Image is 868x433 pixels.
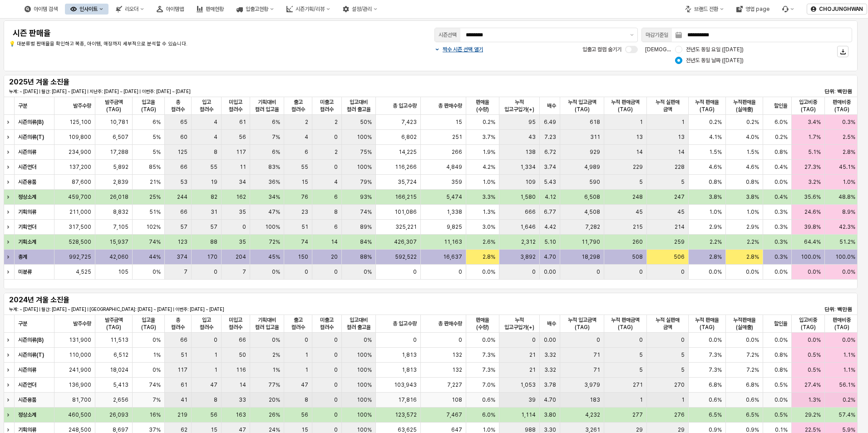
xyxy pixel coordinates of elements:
[843,178,855,186] span: 1.0%
[4,190,15,204] div: Expand row
[113,223,128,231] span: 7,105
[254,98,280,113] span: 기획대비 컬러 입고율
[640,118,643,126] span: 1
[589,178,600,186] span: 590
[438,320,462,327] span: 총 판매수량
[692,316,722,331] span: 누적 판매율(TAG)
[210,223,217,231] span: 57
[839,163,855,171] span: 45.1%
[18,134,44,140] strong: 시즌의류(T)
[110,118,128,126] span: 10,781
[4,250,15,264] div: Expand row
[636,133,643,141] span: 13
[804,193,821,201] span: 35.6%
[316,316,338,331] span: 미출고 컬러수
[443,46,483,53] p: 짝수 시즌 선택 열기
[582,46,621,53] span: 입출고 컬럼 숨기기
[360,178,372,186] span: 79%
[675,223,685,231] span: 214
[345,98,372,113] span: 입고대비 컬러 출고율
[18,119,44,125] strong: 시즌의류(B)
[401,133,417,141] span: 6,802
[677,208,685,216] span: 45
[4,145,15,159] div: Expand row
[73,102,91,109] span: 발주수량
[149,163,161,171] span: 85%
[446,193,462,201] span: 5,474
[225,316,246,331] span: 미입고 컬러수
[584,163,600,171] span: 4,989
[296,6,325,12] div: 시즌기획/리뷰
[360,193,372,201] span: 93%
[231,4,279,15] button: 입출고현황
[674,193,685,201] span: 247
[646,30,668,39] div: 마감기준일
[4,175,15,189] div: Expand row
[268,193,280,201] span: 34%
[18,320,27,327] span: 구분
[357,133,372,141] span: 100%
[113,208,128,216] span: 8,832
[360,118,372,126] span: 50%
[180,118,187,126] span: 65
[149,208,161,216] span: 51%
[210,163,217,171] span: 55
[639,178,643,186] span: 5
[136,316,161,331] span: 입고율(TAG)
[68,193,91,201] span: 459,700
[180,223,187,231] span: 57
[633,223,643,231] span: 215
[69,133,91,141] span: 109,800
[804,163,821,171] span: 27.3%
[301,208,308,216] span: 23
[843,148,855,156] span: 2.8%
[709,223,722,231] span: 2.9%
[246,6,268,12] div: 입출고현황
[774,163,788,171] span: 0.4%
[254,316,280,331] span: 기획대비 컬러 입고율
[288,98,308,113] span: 출고 컬러수
[146,223,161,231] span: 102%
[334,193,338,201] span: 6
[305,133,308,141] span: 4
[334,208,338,216] span: 8
[214,118,217,126] span: 4
[337,4,383,15] button: 설정/관리
[525,208,536,216] span: 666
[153,133,161,141] span: 5%
[334,178,338,186] span: 4
[9,88,571,95] p: 누계: ~ [DATE] | 월간: [DATE] ~ [DATE] | 지난주: [DATE] ~ [DATE] | 이번주: [DATE] ~ [DATE]
[395,163,417,171] span: 116,266
[239,133,246,141] span: 56
[236,148,246,156] span: 117
[746,178,759,186] span: 0.8%
[334,163,338,171] span: 0
[503,98,536,113] span: 누적 입고구입가(+)
[18,149,36,155] strong: 시즌의류
[239,118,246,126] span: 61
[195,316,218,331] span: 입고 컬러수
[191,4,229,15] button: 판매현황
[69,148,91,156] span: 234,900
[626,28,637,42] button: 제안 사항 표시
[110,193,128,201] span: 26,018
[99,316,128,331] span: 발주금액(TAG)
[651,98,685,113] span: 누적 실판매 금액
[395,193,417,201] span: 166,215
[608,316,643,331] span: 누적 판매금액(TAG)
[678,133,685,141] span: 13
[166,6,184,12] div: 아이템맵
[281,4,335,15] div: 시즌기획/리뷰
[774,178,788,186] span: 0.0%
[113,133,128,141] span: 6,507
[4,333,15,347] div: Expand row
[113,178,128,186] span: 2,839
[746,148,759,156] span: 1.5%
[842,208,855,216] span: 8.9%
[730,316,759,331] span: 누적판매율(실매출)
[4,393,15,407] div: Expand row
[709,148,722,156] span: 1.5%
[694,6,718,12] div: 브랜드 전환
[709,193,722,201] span: 3.8%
